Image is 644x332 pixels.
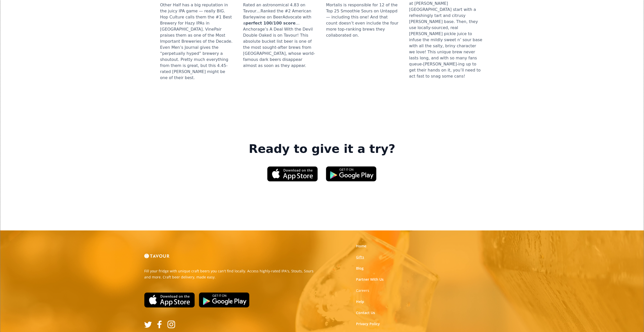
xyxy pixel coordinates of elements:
[356,277,384,282] a: Partner With Us
[356,288,369,293] a: Careers
[356,321,380,326] a: Privacy Policy
[356,299,364,304] a: Help
[356,255,364,260] a: Gifts
[356,310,375,315] a: Contact Us
[249,142,395,156] strong: Ready to give it a try?
[245,21,296,26] strong: perfect 100/100 score
[356,244,366,249] a: Home
[356,266,364,271] a: Blog
[144,268,318,280] p: Fill your fridge with unique craft beers you can't find locally. Access highly-rated IPA's, Stout...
